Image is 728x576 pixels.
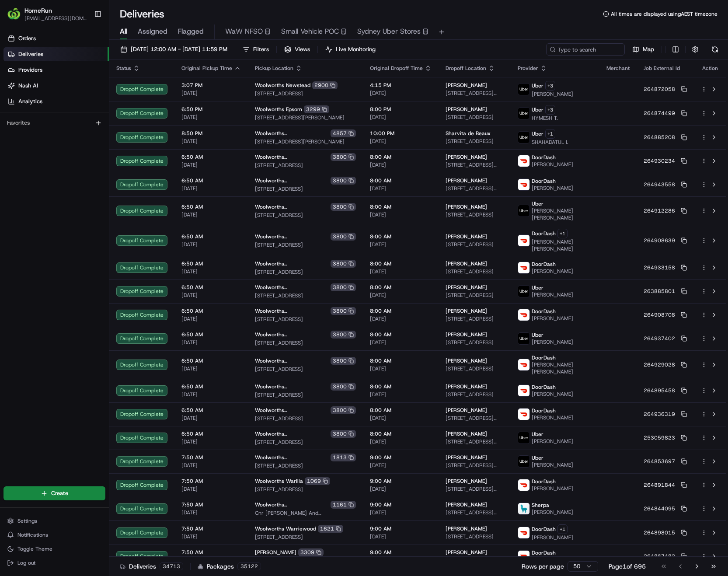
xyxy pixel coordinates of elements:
span: [PERSON_NAME] [532,461,573,468]
span: Woolworths [GEOGRAPHIC_DATA] (VDOS) [255,430,329,437]
button: Refresh [709,43,721,56]
span: 7:50 AM [181,454,241,461]
button: +3 [545,81,555,91]
button: Map [628,43,658,56]
div: Action [701,65,719,72]
button: [EMAIL_ADDRESS][DOMAIN_NAME] [24,15,87,22]
span: [DATE] [181,315,241,322]
div: 3800 [331,177,356,185]
span: Live Monitoring [336,45,376,53]
span: [STREET_ADDRESS] [255,241,356,248]
span: 6:50 AM [181,357,241,364]
span: 8:00 AM [370,331,432,338]
span: [DATE] [370,268,432,275]
span: Woolworths [GEOGRAPHIC_DATA] (VDOS) [255,233,329,240]
span: Analytics [18,98,42,105]
span: DoorDash [532,407,556,414]
span: [PERSON_NAME] [532,185,573,192]
span: [DATE] [181,268,241,275]
span: DoorDash [532,230,556,237]
span: WaW NFSO [225,26,263,37]
span: 7:50 AM [181,478,241,485]
span: Woolworths [GEOGRAPHIC_DATA] (VDOS) [255,357,329,364]
span: Deliveries [18,50,43,58]
button: 264936319 [644,411,687,418]
span: [DATE] [181,90,241,97]
span: [STREET_ADDRESS] [446,365,504,372]
span: [DATE] [370,138,432,145]
button: 264885208 [644,134,687,141]
span: [STREET_ADDRESS] [255,292,356,299]
span: 10:00 PM [370,130,432,137]
span: [STREET_ADDRESS][PERSON_NAME] [446,161,504,168]
span: Dropoff Location [446,65,486,72]
span: Flagged [178,26,204,37]
span: Woolworths [GEOGRAPHIC_DATA] (VDOS) [255,331,329,338]
span: Uber [532,431,543,438]
span: 6:50 PM [181,106,241,113]
img: doordash_logo_v2.png [518,235,529,246]
div: 3800 [331,233,356,241]
img: doordash_logo_v2.png [518,479,529,491]
span: 264891844 [644,482,675,489]
span: DoorDash [532,261,556,268]
span: [STREET_ADDRESS] [255,90,356,97]
span: [DATE] [370,438,432,445]
span: [DATE] [370,292,432,299]
span: [DATE] [370,161,432,168]
button: 264867482 [644,553,687,560]
button: +1 [557,229,568,238]
span: 8:00 AM [370,284,432,291]
span: [STREET_ADDRESS] [255,415,356,422]
button: 264844095 [644,505,687,512]
span: 264898015 [644,529,675,536]
span: 264908708 [644,311,675,318]
span: [PERSON_NAME] [446,383,487,390]
span: 3:07 PM [181,82,241,89]
span: [DATE] [181,185,241,192]
button: 264908708 [644,311,687,318]
span: [DATE] [181,391,241,398]
span: [STREET_ADDRESS][PERSON_NAME] [446,185,504,192]
span: 6:50 AM [181,430,241,437]
span: [DATE] [181,161,241,168]
span: 6:50 AM [181,203,241,210]
span: [STREET_ADDRESS] [446,114,504,121]
span: [PERSON_NAME] [446,284,487,291]
span: Woolworths [GEOGRAPHIC_DATA] (VDOS) [255,407,329,414]
span: [PERSON_NAME] [532,268,573,275]
span: [PERSON_NAME] [446,233,487,240]
span: Status [116,65,131,72]
span: 264874499 [644,110,675,117]
span: 264872058 [644,86,675,93]
span: 264867482 [644,553,675,560]
span: [STREET_ADDRESS] [446,211,504,218]
img: doordash_logo_v2.png [518,155,529,167]
button: Settings [3,515,105,527]
span: [STREET_ADDRESS] [255,162,356,169]
span: [DATE] [181,365,241,372]
span: Providers [18,66,42,74]
button: HomeRun [24,6,52,15]
span: [STREET_ADDRESS] [446,268,504,275]
img: doordash_logo_v2.png [518,551,529,562]
span: 264936319 [644,411,675,418]
span: 8:00 AM [370,177,432,184]
span: Woolworths [GEOGRAPHIC_DATA] (VDOS) [255,154,329,161]
span: Woolworths [GEOGRAPHIC_DATA] [255,454,329,461]
span: 4:15 PM [370,82,432,89]
span: 6:50 AM [181,307,241,314]
span: Small Vehicle POC [281,26,339,37]
span: [PERSON_NAME] [446,307,487,314]
span: [PERSON_NAME] [446,407,487,414]
div: 1813 [331,454,356,461]
span: 6:50 AM [181,331,241,338]
button: 264908639 [644,237,687,244]
img: doordash_logo_v2.png [518,385,529,396]
span: [DATE] [181,292,241,299]
span: [PERSON_NAME] [446,454,487,461]
span: [PERSON_NAME] [532,391,573,398]
span: Assigned [138,26,167,37]
span: [DATE] [370,339,432,346]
